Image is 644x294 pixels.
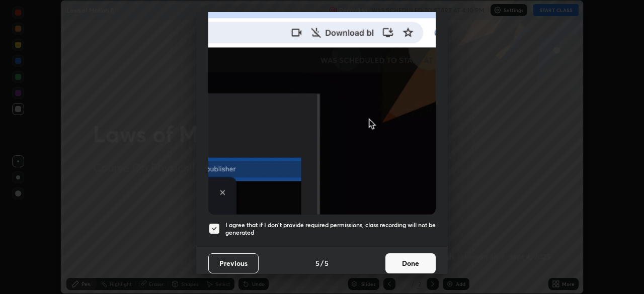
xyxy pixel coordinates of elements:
[385,253,436,273] button: Done
[225,221,436,237] h5: I agree that if I don't provide required permissions, class recording will not be generated
[320,258,324,268] h4: /
[325,258,329,268] h4: 5
[315,258,319,268] h4: 5
[208,253,259,273] button: Previous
